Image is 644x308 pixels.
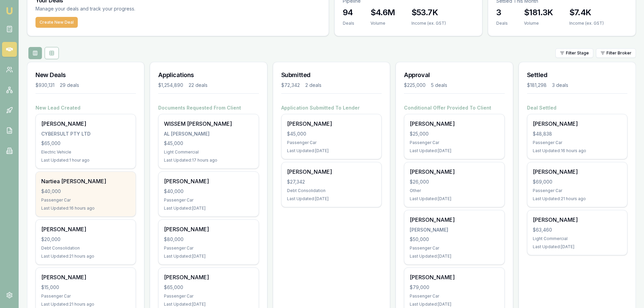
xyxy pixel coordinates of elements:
p: Manage your deals and track your progress. [35,5,209,13]
div: Passenger Car [410,245,499,251]
h4: New Lead Created [35,104,136,111]
div: [PERSON_NAME] [533,168,622,176]
div: Income (ex. GST) [411,21,446,26]
div: Last Updated: 21 hours ago [41,254,130,259]
div: [PERSON_NAME] [41,273,130,281]
div: $69,000 [533,179,622,185]
div: [PERSON_NAME] [410,168,499,176]
h3: Settled [527,70,627,80]
div: $80,000 [164,236,253,243]
div: Last Updated: [DATE] [164,206,253,211]
h4: Documents Requested From Client [158,104,259,111]
div: Passenger Car [287,140,376,145]
div: $40,000 [164,188,253,195]
div: Passenger Car [164,293,253,299]
div: Last Updated: [DATE] [410,254,499,259]
div: Electric Vehicle [41,149,130,155]
div: [PERSON_NAME] [164,225,253,233]
h4: Conditional Offer Provided To Client [404,104,504,111]
div: [PERSON_NAME] [410,273,499,281]
div: Passenger Car [164,197,253,203]
div: Other [410,188,499,193]
button: Create New Deal [35,17,78,28]
h3: Applications [158,70,259,80]
div: Last Updated: [DATE] [287,196,376,202]
div: [PERSON_NAME] [41,225,130,233]
div: $63,460 [533,227,622,233]
div: 3 deals [552,82,568,89]
div: [PERSON_NAME] [287,168,376,176]
div: Last Updated: [DATE] [164,302,253,307]
div: 5 deals [431,82,447,89]
button: Filter Stage [555,48,593,58]
img: emu-icon-u.png [5,7,14,15]
div: $27,342 [287,179,376,185]
div: $48,838 [533,131,622,137]
h3: 3 [496,7,508,18]
div: [PERSON_NAME] [533,120,622,128]
div: Passenger Car [533,140,622,145]
div: 29 deals [60,82,79,89]
div: 2 deals [305,82,321,89]
div: $45,000 [287,131,376,137]
div: Last Updated: 21 hours ago [533,196,622,202]
div: Light Commercial [164,149,253,155]
div: $65,000 [41,140,130,147]
div: Passenger Car [410,293,499,299]
div: $40,000 [41,188,130,195]
span: Filter Stage [566,50,589,56]
div: $225,000 [404,82,426,89]
div: Last Updated: 21 hours ago [41,302,130,307]
h3: New Deals [35,70,136,80]
div: Debt Consolidation [41,245,130,251]
div: Passenger Car [41,293,130,299]
h3: 94 [343,7,354,18]
div: Last Updated: [DATE] [410,148,499,153]
div: Volume [371,21,395,26]
button: Filter Broker [596,48,636,58]
div: $25,000 [410,131,499,137]
div: Light Commercial [533,236,622,241]
div: [PERSON_NAME] [164,273,253,281]
div: Last Updated: [DATE] [410,196,499,202]
div: Deals [496,21,508,26]
div: Last Updated: 1 hour ago [41,158,130,163]
div: Debt Consolidation [287,188,376,193]
div: Last Updated: [DATE] [533,244,622,250]
div: Passenger Car [41,197,130,203]
div: [PERSON_NAME] [41,120,130,128]
div: [PERSON_NAME] [164,177,253,185]
div: Income (ex. GST) [569,21,604,26]
div: $72,342 [281,82,300,89]
div: Passenger Car [533,188,622,193]
div: 22 deals [189,82,208,89]
div: $15,000 [41,284,130,291]
h3: $53.7K [411,7,446,18]
div: $930,131 [35,82,54,89]
div: $181,298 [527,82,547,89]
div: AL [PERSON_NAME] [164,131,253,137]
div: Last Updated: 16 hours ago [533,148,622,153]
div: Last Updated: 16 hours ago [41,206,130,211]
div: $65,000 [164,284,253,291]
div: WISSEM [PERSON_NAME] [164,120,253,128]
h3: Submitted [281,70,382,80]
span: Filter Broker [606,50,631,56]
div: Passenger Car [164,245,253,251]
div: $79,000 [410,284,499,291]
div: CYBERSULT PTY LTD [41,131,130,137]
div: Volume [524,21,553,26]
h4: Application Submitted To Lender [281,104,382,111]
div: Last Updated: [DATE] [410,302,499,307]
h3: $4.6M [371,7,395,18]
div: $26,000 [410,179,499,185]
div: Passenger Car [410,140,499,145]
div: [PERSON_NAME] [533,216,622,224]
div: Last Updated: [DATE] [287,148,376,153]
div: [PERSON_NAME] [287,120,376,128]
div: [PERSON_NAME] [410,216,499,224]
div: Last Updated: [DATE] [164,254,253,259]
h3: $181.3K [524,7,553,18]
div: [PERSON_NAME] [410,120,499,128]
